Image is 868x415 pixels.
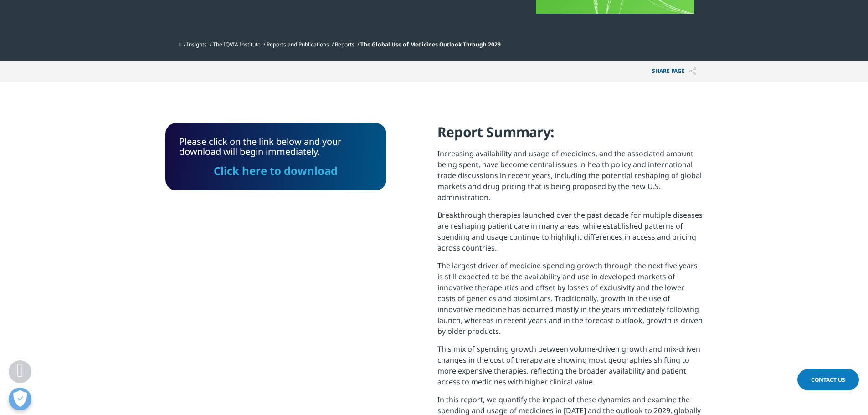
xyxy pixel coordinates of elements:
[179,137,373,177] div: Please click on the link below and your download will begin immediately.
[645,61,703,82] p: Share PAGE
[645,61,703,82] button: Share PAGEShare PAGE
[214,163,338,178] a: Click here to download
[437,210,703,260] p: Breakthrough therapies launched over the past decade for multiple diseases are reshaping patient ...
[811,376,845,384] span: Contact Us
[360,41,501,48] span: The Global Use of Medicines Outlook Through 2029
[437,148,703,210] p: Increasing availability and usage of medicines, and the associated amount being spent, have becom...
[267,41,329,48] a: Reports and Publications
[213,41,261,48] a: The IQVIA Institute
[437,260,703,343] p: The largest driver of medicine spending growth through the next five years is still expected to b...
[335,41,354,48] a: Reports
[187,41,207,48] a: Insights
[9,388,31,410] button: Open Preferences
[689,67,696,75] img: Share PAGE
[437,343,703,394] p: This mix of spending growth between volume-driven growth and mix-driven changes in the cost of th...
[797,369,859,390] a: Contact Us
[437,123,703,148] h4: Report Summary:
